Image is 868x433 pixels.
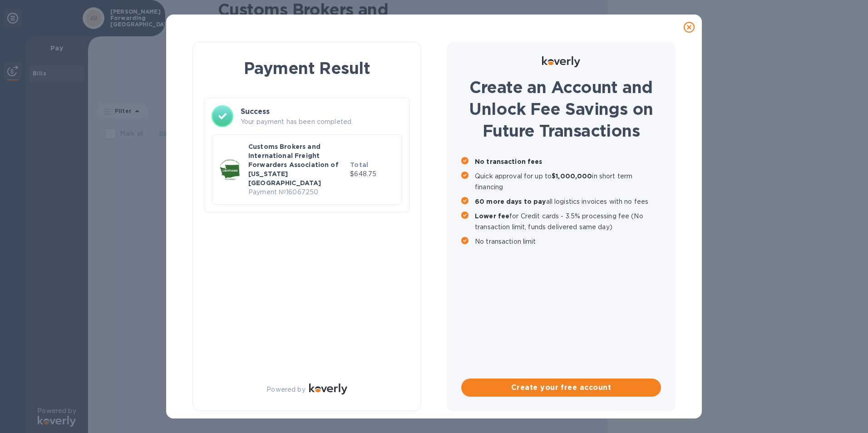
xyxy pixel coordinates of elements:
[475,212,509,220] b: Lower fee
[475,236,661,247] p: No transaction limit
[266,385,305,394] p: Powered by
[461,76,661,142] h1: Create an Account and Unlock Fee Savings on Future Transactions
[309,384,347,394] img: Logo
[475,171,661,192] p: Quick approval for up to in short term financing
[350,169,395,179] p: $648.75
[469,382,654,393] span: Create your free account
[475,158,542,165] b: No transaction fees
[350,161,368,168] b: Total
[461,379,661,397] button: Create your free account
[475,211,661,232] p: for Credit cards - 3.5% processing fee (No transaction limit, funds delivered same day)
[475,196,661,207] p: all logistics invoices with no fees
[207,57,406,79] h1: Payment Result
[475,198,546,205] b: 60 more days to pay
[542,56,580,67] img: Logo
[248,142,346,187] p: Customs Brokers and International Freight Forwarders Association of [US_STATE][GEOGRAPHIC_DATA]
[241,117,402,127] p: Your payment has been completed.
[248,187,346,197] p: Payment № 16067250
[552,172,592,180] b: $1,000,000
[241,106,402,117] h3: Success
